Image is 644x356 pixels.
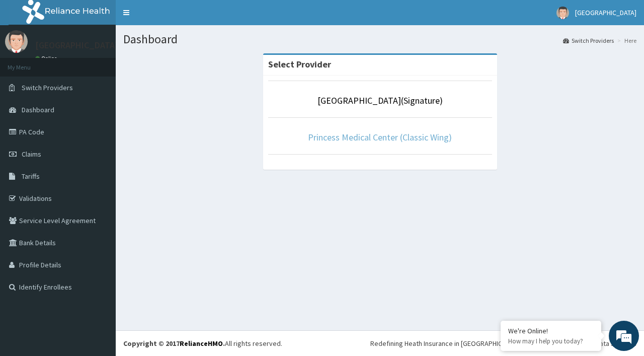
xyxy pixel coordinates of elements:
a: RelianceHMO [180,339,223,348]
span: Claims [22,150,41,159]
span: [GEOGRAPHIC_DATA] [575,8,636,17]
p: How may I help you today? [508,337,594,345]
strong: Select Provider [268,58,331,70]
a: Online [35,55,59,62]
p: [GEOGRAPHIC_DATA] [35,41,118,50]
a: Switch Providers [563,36,614,45]
span: Tariffs [22,172,40,181]
img: User Image [556,7,569,19]
div: We're Online! [508,326,594,335]
li: Here [615,36,636,45]
footer: All rights reserved. [116,330,644,356]
a: [GEOGRAPHIC_DATA](Signature) [317,95,443,106]
h1: Dashboard [123,33,636,46]
strong: Copyright © 2017 . [123,339,225,348]
img: User Image [5,30,28,53]
div: Redefining Heath Insurance in [GEOGRAPHIC_DATA] using Telemedicine and Data Science! [370,338,636,348]
span: Switch Providers [22,83,73,92]
a: Princess Medical Center (Classic Wing) [308,131,452,143]
span: Dashboard [22,105,54,114]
